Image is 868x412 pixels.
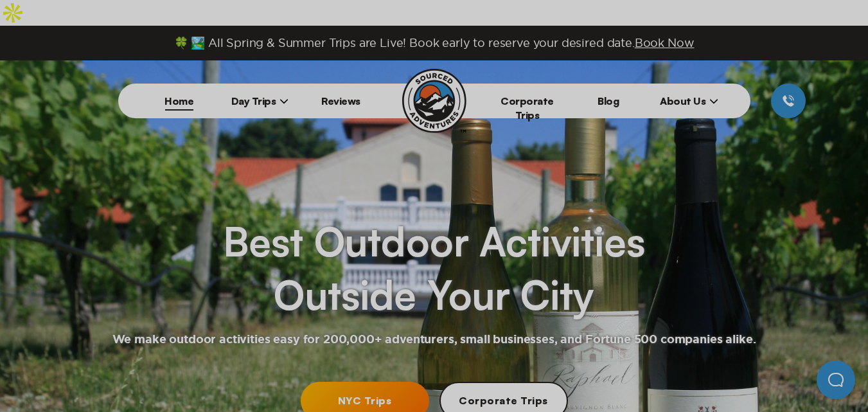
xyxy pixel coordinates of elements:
span: Day Trips [231,94,289,107]
h2: We make outdoor activities easy for 200,000+ adventurers, small businesses, and Fortune 500 compa... [112,332,756,348]
span: Book Now [635,37,695,49]
a: Blog [598,94,619,107]
span: 🍀 🏞️ All Spring & Summer Trips are Live! Book early to reserve your desired date. [174,36,695,50]
span: About Us [660,94,718,107]
img: Sourced Adventures company logo [402,69,466,133]
iframe: Help Scout Beacon - Open [817,361,855,399]
a: Corporate Trips [500,94,554,121]
a: Reviews [321,94,360,107]
h1: Best Outdoor Activities Outside Your City [223,215,644,322]
a: Home [164,94,193,107]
